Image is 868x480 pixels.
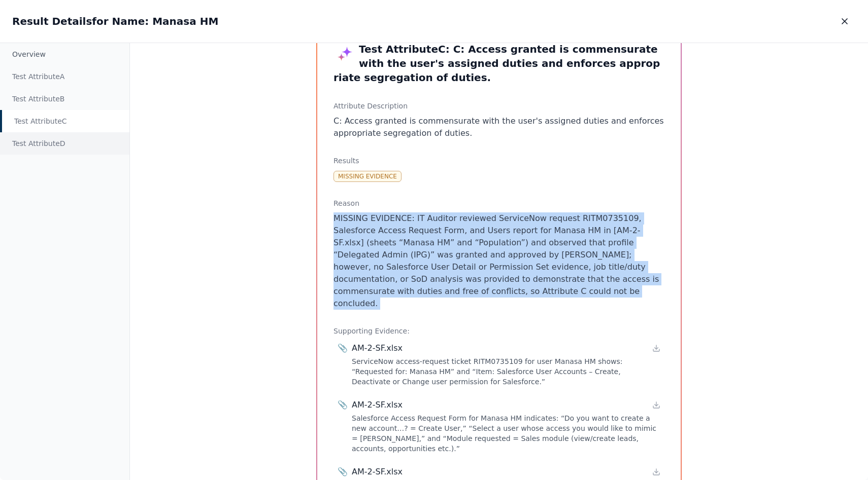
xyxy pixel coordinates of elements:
a: Download file [652,344,660,352]
div: AM-2-SF.xlsx [352,342,403,354]
p: MISSING EVIDENCE: IT Auditor reviewed ServiceNow request RITM0735109, Salesforce Access Request F... [333,212,664,310]
div: AM-2-SF.xlsx [352,466,403,478]
span: 📎 [338,342,348,354]
a: Download file [652,401,660,409]
div: Salesforce Access Request Form for Manasa HM indicates: “Do you want to create a new account…? = ... [352,413,660,454]
span: 📎 [338,466,348,478]
div: AM-2-SF.xlsx [352,399,403,411]
h3: Results [333,156,664,166]
h3: Attribute Description [333,101,664,111]
h2: Result Details for Name: Manasa HM [12,14,218,28]
span: 📎 [338,399,348,411]
h3: Test Attribute C : C: Access granted is commensurate with the user's assigned duties and enforces... [333,42,664,85]
a: Download file [652,468,660,476]
p: C: Access granted is commensurate with the user's assigned duties and enforces appropriate segreg... [333,115,664,139]
h3: Supporting Evidence: [333,326,664,336]
h3: Reason [333,198,664,208]
div: Missing Evidence [333,171,402,182]
div: ServiceNow access-request ticket RITM0735109 for user Manasa HM shows: “Requested for: Manasa HM”... [352,356,660,387]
